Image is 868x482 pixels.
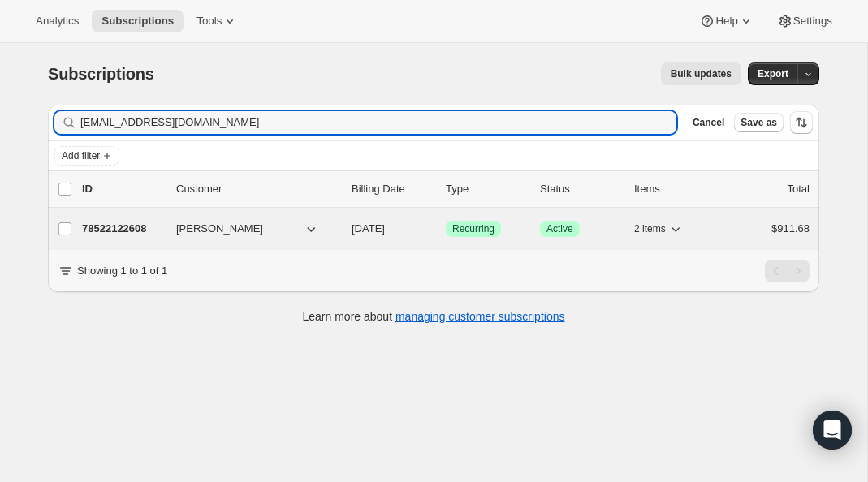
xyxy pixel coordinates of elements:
button: Bulk updates [661,62,741,85]
button: Save as [734,113,784,132]
p: Showing 1 to 1 of 1 [77,263,167,279]
span: Help [715,15,737,28]
span: Analytics [36,15,79,28]
p: 78522122608 [82,221,163,237]
input: Filter subscribers [80,111,676,134]
div: Items [634,181,715,197]
button: Analytics [26,10,89,32]
span: Bulk updates [671,67,732,80]
span: $911.68 [771,222,810,235]
span: Subscriptions [101,15,174,28]
div: IDCustomerBilling DateTypeStatusItemsTotal [82,181,810,197]
span: Active [546,222,573,235]
span: [DATE] [352,222,385,235]
button: Sort the results [790,111,813,134]
a: managing customer subscriptions [395,310,565,323]
p: Billing Date [352,181,433,197]
span: Recurring [452,222,494,235]
button: Help [689,10,763,32]
div: Open Intercom Messenger [813,411,852,450]
button: Export [748,62,798,85]
button: Tools [187,10,248,32]
p: ID [82,181,163,197]
nav: Pagination [765,260,810,282]
p: Total [788,181,810,197]
span: [PERSON_NAME] [176,221,263,237]
button: 2 items [634,217,684,240]
button: Add filter [54,146,119,166]
span: Tools [196,15,222,28]
button: Cancel [686,113,731,132]
p: Learn more about [303,308,565,325]
span: Add filter [62,149,100,162]
span: Cancel [693,116,724,129]
div: 78522122608[PERSON_NAME][DATE]SuccessRecurringSuccessActive2 items$911.68 [82,217,810,240]
p: Status [540,181,621,197]
button: Subscriptions [92,10,184,32]
span: 2 items [634,222,666,235]
span: Save as [741,116,777,129]
p: Customer [176,181,339,197]
button: Settings [767,10,842,32]
span: Subscriptions [48,65,154,83]
span: Settings [793,15,832,28]
div: Type [446,181,527,197]
span: Export [758,67,788,80]
button: [PERSON_NAME] [166,216,329,242]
